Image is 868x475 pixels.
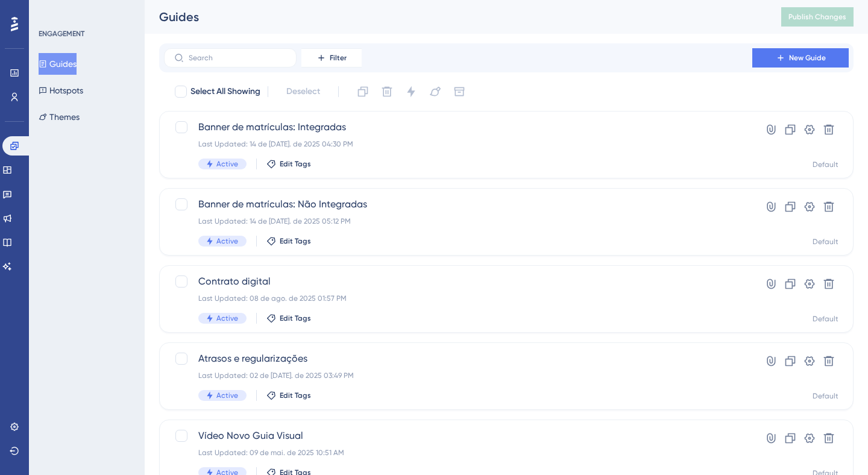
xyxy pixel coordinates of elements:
[39,53,77,75] button: Guides
[198,120,718,134] span: Banner de matrículas: Integradas
[266,236,311,246] button: Edit Tags
[813,237,838,247] div: Default
[216,313,238,323] span: Active
[280,159,311,169] span: Edit Tags
[198,294,718,303] div: Last Updated: 08 de ago. de 2025 01:57 PM
[198,139,718,149] div: Last Updated: 14 de [DATE]. de 2025 04:30 PM
[286,84,320,99] span: Deselect
[198,216,718,226] div: Last Updated: 14 de [DATE]. de 2025 05:12 PM
[198,197,718,212] span: Banner de matrículas: Não Integradas
[813,160,838,169] div: Default
[781,7,854,27] button: Publish Changes
[198,351,718,366] span: Atrasos e regularizações
[216,391,238,400] span: Active
[813,314,838,324] div: Default
[198,448,718,458] div: Last Updated: 09 de mai. de 2025 10:51 AM
[266,159,311,169] button: Edit Tags
[280,313,311,323] span: Edit Tags
[190,84,260,99] span: Select All Showing
[813,391,838,401] div: Default
[752,48,849,68] button: New Guide
[301,48,362,68] button: Filter
[198,429,718,443] span: Vídeo Novo Guia Visual
[266,313,311,323] button: Edit Tags
[159,8,751,25] div: Guides
[280,236,311,246] span: Edit Tags
[39,106,80,128] button: Themes
[216,159,238,169] span: Active
[330,53,347,63] span: Filter
[198,371,718,380] div: Last Updated: 02 de [DATE]. de 2025 03:49 PM
[39,29,84,39] div: ENGAGEMENT
[789,53,826,63] span: New Guide
[275,81,331,102] button: Deselect
[216,236,238,246] span: Active
[39,80,83,101] button: Hotspots
[189,54,286,62] input: Search
[266,391,311,400] button: Edit Tags
[198,274,718,289] span: Contrato digital
[280,391,311,400] span: Edit Tags
[788,12,846,22] span: Publish Changes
